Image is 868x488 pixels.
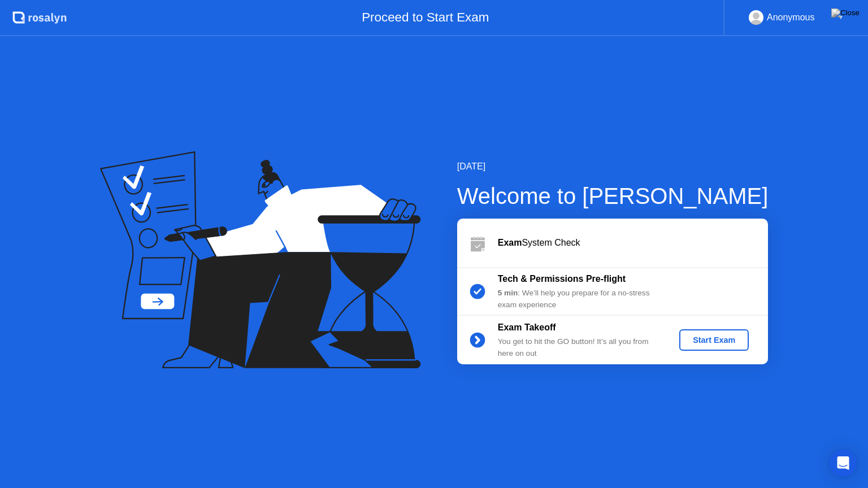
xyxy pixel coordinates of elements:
div: Open Intercom Messenger [830,450,857,477]
div: Start Exam [684,335,744,345]
div: System Check [498,236,768,250]
b: Exam [498,238,522,247]
div: Anonymous [767,10,815,25]
div: Welcome to [PERSON_NAME] [457,179,769,213]
b: Tech & Permissions Pre-flight [498,274,626,284]
div: You get to hit the GO button! It’s all you from here on out [498,336,661,359]
div: [DATE] [457,160,769,173]
img: Close [831,8,860,18]
div: : We’ll help you prepare for a no-stress exam experience [498,287,661,311]
b: Exam Takeoff [498,323,556,332]
button: Start Exam [679,329,749,351]
b: 5 min [498,289,518,297]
